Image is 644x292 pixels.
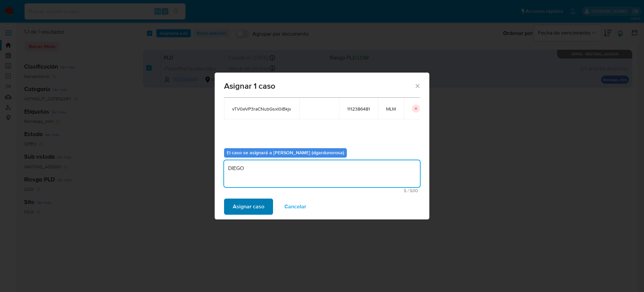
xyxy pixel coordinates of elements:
button: icon-button [412,105,420,113]
span: Máximo 500 caracteres [226,189,418,193]
b: El caso se asignará a [PERSON_NAME] (dgardunorosa) [227,149,344,156]
button: Cerrar ventana [414,83,420,89]
div: assign-modal [215,73,429,219]
span: MLM [386,106,396,112]
span: Asignar caso [233,199,264,214]
span: Cancelar [284,199,306,214]
span: vTV0eVP3raCNubGsxl0iBkjv [232,106,291,112]
button: Cancelar [276,199,315,215]
textarea: DIEGO [224,160,420,187]
span: Asignar 1 caso [224,82,414,90]
button: Asignar caso [224,199,273,215]
span: 1112386481 [347,106,370,112]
